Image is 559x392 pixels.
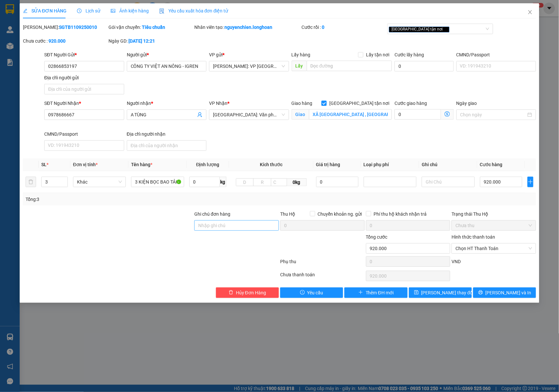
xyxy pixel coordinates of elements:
[528,10,533,15] span: close
[421,289,474,296] span: [PERSON_NAME] thay đổi
[209,101,227,106] span: VP Nhận
[46,3,132,12] strong: PHIẾU DÁN LÊN HÀNG
[224,25,272,30] b: nguyenchien.longhoan
[366,289,394,296] span: Thêm ĐH mới
[395,61,454,71] input: Cước lấy hàng
[300,290,305,295] span: exclamation-circle
[77,8,100,13] span: Lịch sử
[395,101,427,106] label: Cước giao hàng
[279,271,365,283] div: Chưa thanh toán
[344,287,407,298] button: plusThêm ĐH mới
[395,52,424,57] label: Cước lấy hàng
[159,8,228,13] span: Yêu cầu xuất hóa đơn điện tử
[44,100,124,107] div: SĐT Người Nhận
[316,162,340,167] span: Giá trị hàng
[44,84,124,94] input: Địa chỉ của người gửi
[73,162,98,167] span: Đơn vị tính
[229,290,233,295] span: delete
[422,177,474,187] input: Ghi Chú
[361,158,419,171] th: Loại phụ phí
[194,220,279,231] input: Ghi chú đơn hàng
[26,196,216,203] div: Tổng: 3
[409,287,472,298] button: save[PERSON_NAME] thay đổi
[131,162,152,167] span: Tên hàng
[77,177,122,187] span: Khác
[322,25,324,30] b: 0
[159,9,164,14] img: icon
[280,287,343,298] button: exclamation-circleYêu cầu
[26,177,36,187] button: delete
[309,109,392,120] input: Giao tận nơi
[131,177,184,187] input: VD: Bàn, Ghế
[260,162,282,167] span: Kích thước
[111,9,115,13] span: picture
[280,211,295,217] span: Thu Hộ
[220,177,226,187] span: kg
[236,289,266,296] span: Hủy Đơn Hàng
[213,61,285,71] span: Hồ Chí Minh: VP Quận Tân Bình
[77,9,82,13] span: clock-circle
[452,234,495,240] label: Hình thức thanh toán
[395,109,441,120] input: Cước giao hàng
[414,290,419,295] span: save
[307,61,392,71] input: Dọc đường
[197,112,202,117] span: user-add
[209,51,289,58] div: VP gửi
[271,178,287,186] input: C
[108,37,193,45] div: Ngày GD:
[23,9,28,13] span: edit
[48,38,66,44] b: 920.000
[196,162,220,167] span: Định lượng
[253,178,271,186] input: R
[444,28,447,31] span: close
[41,162,47,167] span: SL
[292,101,313,106] span: Giao hàng
[44,13,135,20] span: Ngày in phiếu: 12:42 ngày
[111,8,149,13] span: Ảnh kiện hàng
[292,109,309,120] span: Giao
[292,61,307,71] span: Lấy
[528,177,534,187] button: plus
[127,51,207,58] div: Người gửi
[473,287,536,298] button: printer[PERSON_NAME] và In
[460,111,527,118] input: Ngày giao
[389,27,450,32] span: [GEOGRAPHIC_DATA] tận nơi
[194,211,230,217] label: Ghi chú đơn hàng
[236,178,254,186] input: D
[452,210,536,218] div: Trạng thái Thu Hộ
[478,290,483,295] span: printer
[23,8,67,13] span: SỬA ĐƠN HÀNG
[279,258,365,269] div: Phụ thu
[44,51,124,58] div: SĐT Người Gửi
[363,51,392,58] span: Lấy tận nơi
[486,289,531,296] span: [PERSON_NAME] và In
[59,25,97,30] b: SGTB1109250010
[216,287,279,298] button: deleteHủy Đơn Hàng
[142,25,165,30] b: Tiêu chuẩn
[301,24,386,31] div: Cước rồi :
[213,110,285,120] span: Hải Phòng: Văn phòng Bến xe Thượng Lý
[445,111,450,117] span: dollar-circle
[292,52,311,57] span: Lấy hàng
[521,3,539,22] button: Close
[18,22,35,28] strong: CSKH:
[528,179,533,185] span: plus
[127,100,207,107] div: Người nhận
[455,221,532,230] span: Chưa thu
[315,210,365,218] span: Chuyển khoản ng. gửi
[127,140,207,151] input: Địa chỉ của người nhận
[366,234,388,240] span: Tổng cước
[128,38,155,44] b: [DATE] 12:21
[327,100,392,107] span: [GEOGRAPHIC_DATA] tận nơi
[108,24,193,31] div: Gói vận chuyển:
[455,244,532,253] span: Chọn HT Thanh Toán
[3,40,101,49] span: Mã đơn: SGTB1109250010
[23,37,107,45] div: Chưa cước :
[452,259,461,264] span: VND
[480,162,503,167] span: Cước hàng
[127,130,207,138] div: Địa chỉ người nhận
[44,74,124,81] div: Địa chỉ người gửi
[52,22,131,34] span: CÔNG TY TNHH CHUYỂN PHÁT NHANH BẢO AN
[456,101,477,106] label: Ngày giao
[419,158,477,171] th: Ghi chú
